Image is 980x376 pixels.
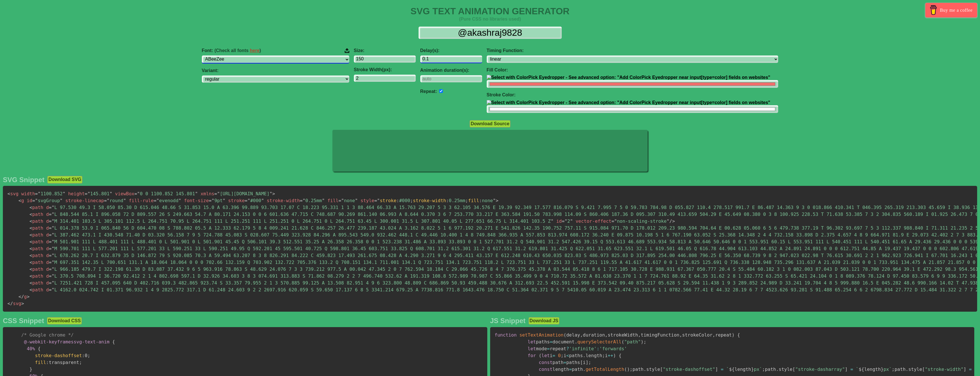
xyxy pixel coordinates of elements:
[613,353,616,358] span: )
[52,212,54,217] span: "
[556,218,562,224] span: id
[29,218,32,224] span: <
[49,218,554,224] span: M 314.401 103.5 L 305.101 112.5 L 264.751 70.95 L 264.751 111 L 251.251 111 L 251.251 0 L 264.751...
[7,301,13,306] span: </
[539,360,553,365] span: const
[892,367,895,372] span: ;
[85,191,112,196] span: 145.801
[585,367,624,372] span: getTotalLength
[49,232,52,238] span: =
[792,367,795,372] span: [
[29,218,43,224] span: path
[762,367,765,372] span: ;
[585,360,588,365] span: ]
[52,218,54,224] span: "
[29,287,43,293] span: path
[963,367,966,372] span: ]
[52,205,54,210] span: "
[19,294,24,299] span: </
[49,225,52,231] span: =
[479,198,482,203] span: :
[29,253,32,258] span: <
[104,198,126,203] span: round
[212,198,214,203] span: "
[529,317,559,325] button: Download JS
[46,287,49,293] span: d
[600,346,627,351] span: 'forwards'
[202,68,349,73] label: Variant:
[563,332,566,338] span: (
[583,353,586,358] span: .
[570,218,573,224] span: "
[495,332,517,338] span: function
[46,280,49,286] span: d
[46,273,49,279] span: d
[137,191,140,196] span: "
[29,260,43,265] span: path
[29,260,32,265] span: <
[721,367,723,372] span: =
[550,339,553,345] span: =
[46,239,49,244] span: d
[27,294,29,299] span: >
[644,367,646,372] span: .
[413,198,446,203] span: stroke-width
[925,3,977,17] a: Buy me a coffee
[322,198,325,203] span: "
[46,212,49,217] span: d
[845,367,848,372] span: ]
[38,191,41,196] span: "
[49,260,52,265] span: =
[267,198,300,203] span: stroke-width
[134,191,198,196] span: 0 0 1100.852 145.801
[87,353,90,358] span: ;
[580,332,583,338] span: ,
[214,48,261,53] span: (Check all fonts )
[32,198,35,203] span: =
[345,48,349,53] img: Upload your font
[470,120,510,128] button: Download Source
[49,205,52,210] span: =
[32,198,63,203] span: svgGroup
[341,198,344,203] span: "
[566,346,569,351] span: ?
[605,332,608,338] span: ,
[35,191,65,196] span: 1100.852
[669,218,675,224] span: />
[713,332,715,338] span: ,
[563,360,566,365] span: =
[269,191,272,196] span: "
[420,75,482,82] input: auto
[303,198,305,203] span: "
[558,353,561,358] span: 0
[104,198,107,203] span: =
[272,191,275,196] span: >
[627,367,630,372] span: )
[539,353,542,358] span: (
[729,367,734,372] span: ${
[776,367,779,372] span: .
[3,317,44,325] h2: CSS Snippet
[328,198,339,203] span: fill
[7,191,19,196] span: svg
[27,198,32,203] span: id
[27,346,35,351] span: 40%
[68,191,85,196] span: height
[519,332,563,338] span: setTextAnimation
[608,353,613,358] span: ++
[52,273,54,279] span: "
[490,317,526,325] h2: JS Snippet
[612,218,669,224] span: non-scaling-stroke
[60,198,63,203] span: "
[47,176,82,183] button: Download SVG
[562,218,573,224] span: 2
[35,360,46,365] span: fill
[638,332,641,338] span: ,
[588,360,591,365] span: ;
[420,68,482,73] label: Animation duration(s):
[52,266,54,272] span: "
[209,198,225,203] span: 9pt
[420,89,437,94] label: Repeat:
[906,367,908,372] span: .
[24,339,110,345] span: svg-text-anim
